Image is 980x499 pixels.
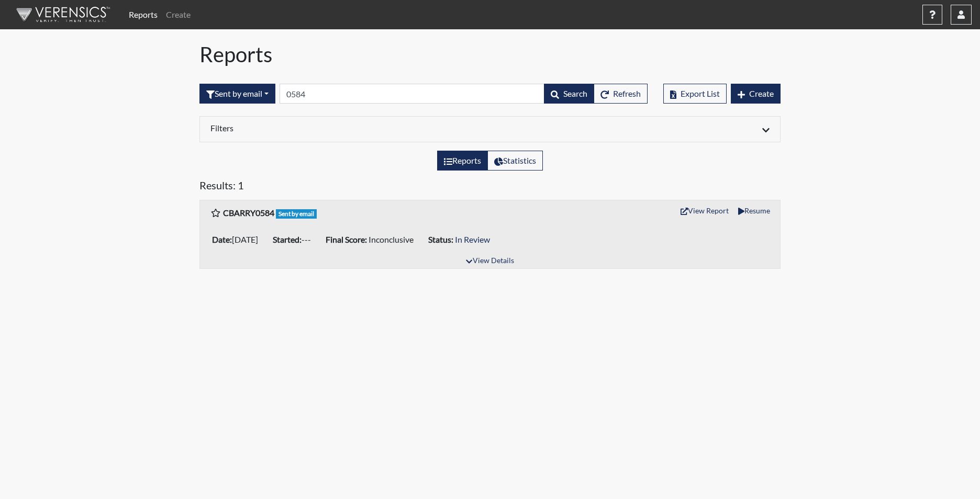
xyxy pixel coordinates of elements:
label: View statistics about completed interviews [487,151,543,171]
span: Sent by email [276,209,317,219]
button: Refresh [594,84,648,104]
span: Export List [681,88,720,98]
b: Started: [273,234,302,244]
a: Create [162,4,195,25]
button: Sent by email [199,84,275,104]
div: Filter by interview status [199,84,275,104]
button: Create [731,84,781,104]
label: View the list of reports [437,151,488,171]
h6: Filters [210,123,482,133]
span: Inconclusive [369,234,414,244]
b: Status: [428,234,453,244]
a: Reports [125,4,162,25]
button: Export List [663,84,727,104]
b: CBARRY0584 [223,208,274,218]
li: --- [269,231,321,248]
button: Search [544,84,594,104]
button: View Report [676,202,733,219]
span: Create [749,88,774,98]
span: Refresh [613,88,641,98]
input: Search by Registration ID, Interview Number, or Investigation Name. [280,84,544,104]
span: In Review [455,234,490,244]
h5: Results: 1 [199,179,781,196]
div: Click to expand/collapse filters [203,123,777,135]
h1: Reports [199,42,781,67]
button: View Details [461,254,518,268]
span: Search [563,88,587,98]
b: Date: [212,234,232,244]
li: [DATE] [208,231,269,248]
button: Resume [733,202,775,219]
b: Final Score: [326,234,367,244]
